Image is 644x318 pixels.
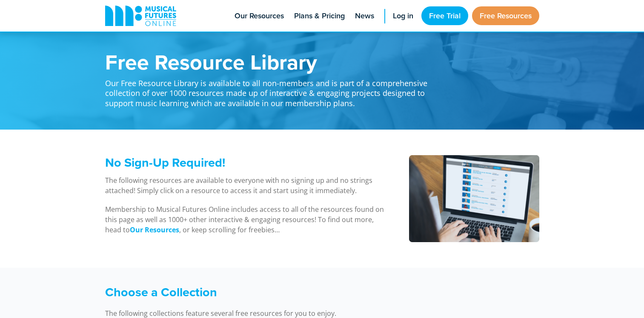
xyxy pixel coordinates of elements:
[294,10,345,22] span: Plans & Pricing
[130,225,179,235] a: Our Resources
[235,10,284,22] span: Our Resources
[105,153,225,171] span: No Sign-Up Required!
[355,10,374,22] span: News
[105,285,437,300] h3: Choose a Collection
[393,10,413,22] span: Log in
[130,225,179,234] strong: Our Resources
[105,72,437,108] p: Our Free Resource Library is available to all non-members and is part of a comprehensive collecti...
[105,204,387,235] p: Membership to Musical Futures Online includes access to all of the resources found on this page a...
[105,175,387,196] p: The following resources are available to everyone with no signing up and no strings attached! Sim...
[421,6,468,25] a: Free Trial
[472,6,539,25] a: Free Resources
[105,51,437,72] h1: Free Resource Library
